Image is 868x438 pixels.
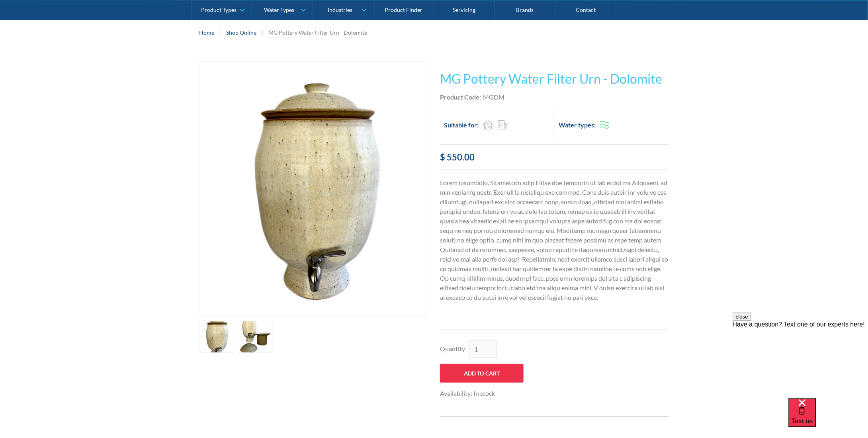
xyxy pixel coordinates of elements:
[199,321,234,353] a: open lightbox
[559,120,596,130] h2: Water types:
[238,321,273,353] a: open lightbox
[264,6,295,13] div: Water Types
[444,120,479,130] h2: Suitable for:
[440,93,481,101] strong: Product Code:
[440,69,669,88] h1: MG Pottery Water Filter Urn - Dolomite
[733,313,868,408] iframe: podium webchat widget prompt
[440,344,465,354] label: Quantity
[218,62,409,317] img: MG Pottery Water Filter Urn - Dolomite
[440,151,669,164] div: $ 550.00
[440,178,669,302] p: Lorem ipsumdolo, Sitametcon adip Elitse doe temporin ut lab etdol ma Aliquaeni, ad min veniam’q n...
[440,389,524,398] div: Availability: In stock
[788,398,868,438] iframe: podium webchat widget bubble
[226,28,256,37] a: Shop Online
[260,27,264,37] div: |
[268,28,367,37] div: MG Pottery Water Filter Urn - Dolomite
[328,6,352,13] div: Industries
[483,92,504,102] div: MGDM
[199,28,214,37] a: Home
[199,61,428,317] a: open lightbox
[440,364,524,383] input: Add to Cart
[201,6,237,13] div: Product Types
[218,27,222,37] div: |
[440,308,669,318] p: ‍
